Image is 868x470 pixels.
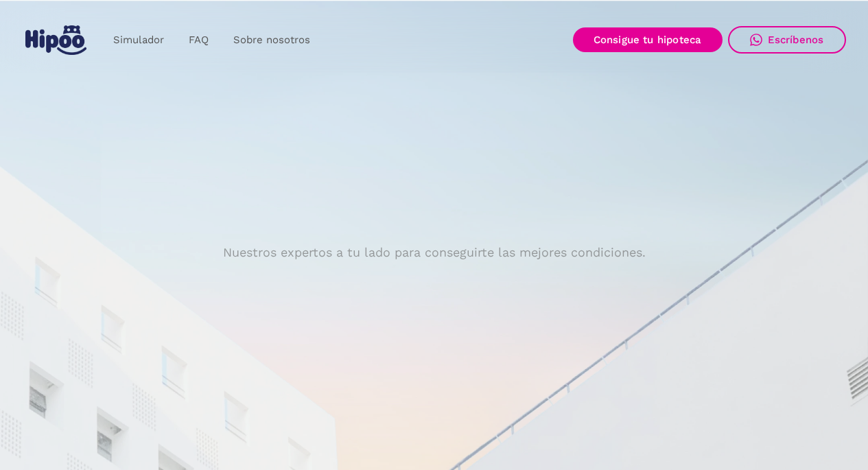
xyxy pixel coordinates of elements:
p: Nuestros expertos a tu lado para conseguirte las mejores condiciones. [223,247,646,258]
a: Escríbenos [728,26,846,54]
a: Sobre nosotros [221,27,322,54]
div: Escríbenos [768,34,824,46]
a: FAQ [176,27,221,54]
a: Simulador [101,27,176,54]
a: Consigue tu hipoteca [573,27,723,52]
a: home [23,20,90,60]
